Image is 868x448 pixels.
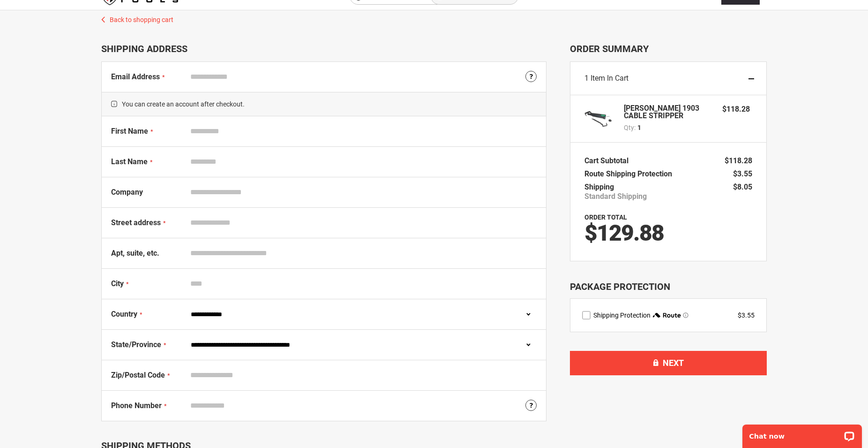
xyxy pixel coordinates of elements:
[111,157,148,166] span: Last Name
[624,105,713,120] strong: [PERSON_NAME] 1903 CABLE STRIPPER
[102,92,546,116] span: You can create an account after checkout.
[111,218,161,227] span: Street address
[111,127,148,136] span: First Name
[584,182,614,191] span: Shipping
[722,105,750,114] span: $118.28
[591,74,629,83] span: Item in Cart
[733,182,752,191] span: $8.05
[92,10,776,24] a: Back to shopping cart
[570,280,767,294] div: Package Protection
[111,72,160,81] span: Email Address
[101,43,546,54] div: Shipping Address
[637,123,641,132] span: 1
[584,105,613,133] img: GREENLEE 1903 CABLE STRIPPER
[111,249,159,258] span: Apt, suite, etc.
[111,188,143,197] span: Company
[582,311,755,320] div: route shipping protection selector element
[111,279,124,288] span: City
[584,220,664,246] span: $129.88
[570,43,767,54] span: Order Summary
[584,167,677,181] th: Route Shipping Protection
[111,401,162,410] span: Phone Number
[593,311,651,319] span: Shipping Protection
[584,213,627,221] strong: Order Total
[584,154,633,167] th: Cart Subtotal
[736,418,868,448] iframe: LiveChat chat widget
[624,124,634,131] span: Qty
[111,371,165,380] span: Zip/Postal Code
[111,310,137,319] span: Country
[570,351,767,375] button: Next
[683,312,688,318] span: Learn more
[738,311,755,320] div: $3.55
[733,169,752,178] span: $3.55
[725,156,752,165] span: $118.28
[584,74,589,83] span: 1
[584,192,647,201] span: Standard Shipping
[111,340,161,349] span: State/Province
[663,358,684,368] span: Next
